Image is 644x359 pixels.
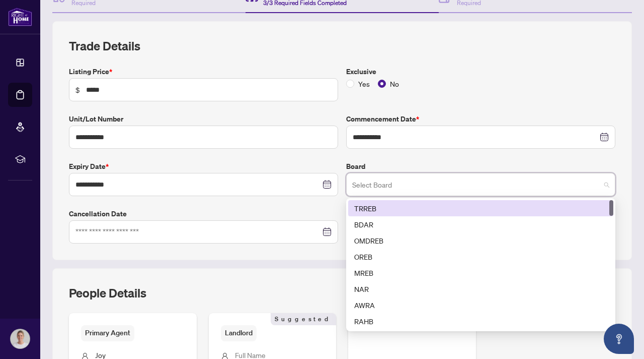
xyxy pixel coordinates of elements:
h2: Trade Details [69,38,615,54]
label: Board [346,161,615,172]
img: Profile Icon [11,329,30,348]
label: Exclusive [346,66,615,77]
span: No [386,78,403,89]
span: Yes [354,78,374,89]
label: Expiry Date [69,161,338,172]
div: OREB [348,249,613,265]
div: OMDREB [354,235,607,246]
button: Open asap [604,324,634,354]
img: logo [8,8,32,26]
div: MREB [348,265,613,281]
label: Unit/Lot Number [69,113,338,125]
div: RAHB [348,313,613,329]
div: AWRA [354,300,607,311]
div: TRREB [348,200,613,216]
div: AWRA [348,297,613,313]
div: BDAR [348,216,613,232]
span: Landlord [221,325,257,341]
div: NAR [348,281,613,297]
span: Suggested [271,313,336,325]
span: $ [75,84,80,95]
div: BDAR [354,219,607,230]
div: RAHB [354,316,607,327]
div: OREB [354,251,607,262]
label: Cancellation Date [69,208,338,219]
label: Listing Price [69,66,338,77]
div: MREB [354,267,607,278]
label: Commencement Date [346,113,615,125]
span: Primary Agent [81,325,134,341]
div: TRREB [354,203,607,214]
div: NAR [354,283,607,294]
h2: People Details [69,285,146,301]
div: OMDREB [348,232,613,249]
